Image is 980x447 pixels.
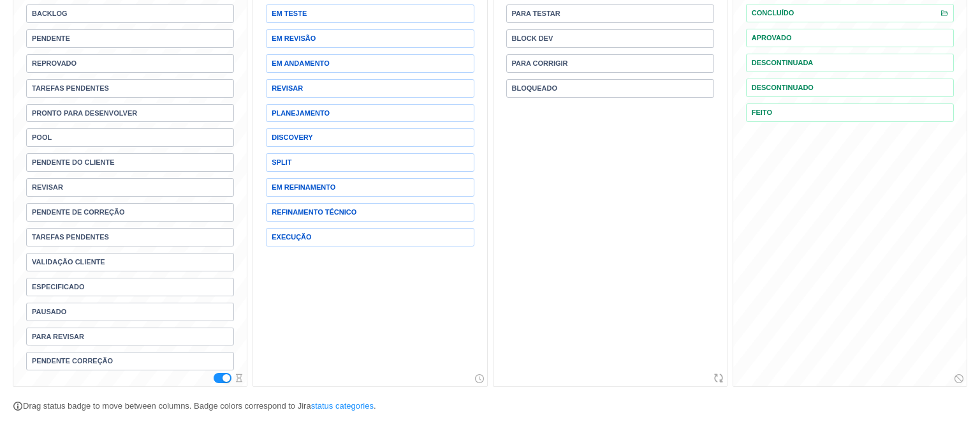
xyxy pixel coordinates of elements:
[32,358,113,365] span: Pendente Correção
[272,85,303,92] span: Revisar
[311,401,374,411] a: status categories
[752,10,794,17] span: Concluído
[32,134,52,141] span: Pool
[752,59,814,66] span: Descontinuada
[32,60,77,67] span: Reprovado
[512,35,553,42] span: Block Dev
[272,35,316,42] span: Em Revisão
[941,10,948,17] i: icon: folder-open
[32,259,105,266] span: Validação Cliente
[235,374,244,383] i: icon: hourglass
[272,234,311,241] span: Execução
[752,34,792,42] span: Aprovado
[512,10,560,17] span: Para testar
[475,374,484,383] i: icon: clock-circle
[272,159,291,166] span: Split
[272,184,335,191] span: Em Refinamento
[32,184,63,191] span: Revisar
[272,60,329,67] span: Em andamento
[272,10,307,17] span: Em Teste
[954,374,963,383] i: icon: stop
[752,84,814,91] span: Descontinuado
[32,333,84,340] span: Para revisar
[272,209,356,216] span: Refinamento Técnico
[32,209,124,216] span: Pendente de correção
[13,400,967,413] p: Drag status badge to move between columns. Badge colors correspond to Jira .
[32,159,115,166] span: Pendente do Cliente
[32,85,109,92] span: Tarefas pendentes
[32,110,137,117] span: Pronto para desenvolver
[32,308,66,315] span: Pausado
[32,284,85,291] span: Especificado
[272,110,330,117] span: Planejamento
[32,10,68,17] span: Backlog
[32,234,109,241] span: Tarefas Pendentes
[272,134,312,141] span: Discovery
[512,85,558,92] span: Bloqueado
[752,109,772,116] span: Feito
[32,35,70,42] span: Pendente
[512,60,568,67] span: Para corrigir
